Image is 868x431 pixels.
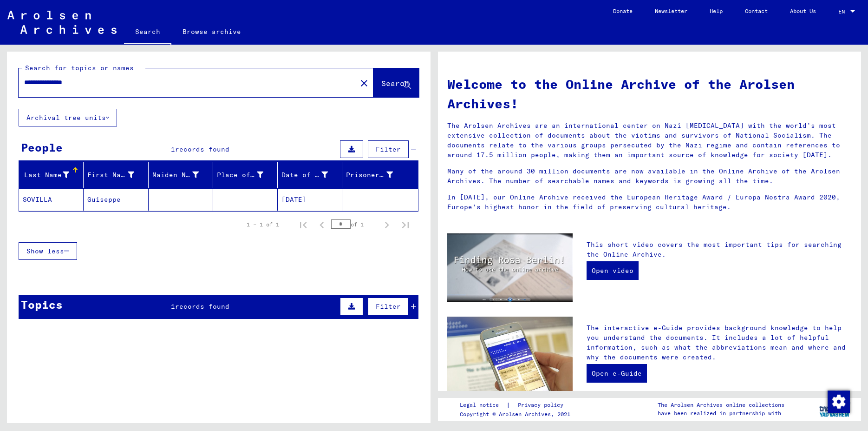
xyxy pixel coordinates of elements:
mat-cell: [DATE] [278,188,342,211]
p: This short video covers the most important tips for searching the Online Archive. [587,240,852,259]
span: 1 [171,145,175,153]
span: Filter [376,145,401,153]
div: Change consent [827,390,849,412]
p: Many of the around 30 million documents are now available in the Online Archive of the Arolsen Ar... [447,166,852,186]
div: Last Name [23,167,83,182]
a: Browse archive [171,20,252,43]
a: Open video [587,261,639,280]
span: EN [838,8,848,15]
mat-cell: SOVILLA [19,188,84,211]
mat-cell: Guiseppe [84,188,148,211]
a: Privacy policy [510,400,574,410]
a: Legal notice [460,400,506,410]
span: Filter [376,302,401,311]
h1: Welcome to the Online Archive of the Arolsen Archives! [447,74,852,113]
p: The Arolsen Archives online collections [658,401,784,409]
button: Show less [19,242,77,260]
button: Filter [368,140,409,158]
p: The interactive e-Guide provides background knowledge to help you understand the documents. It in... [587,323,852,362]
div: 1 – 1 of 1 [247,220,279,229]
div: | [460,400,574,410]
mat-header-cell: First Name [84,162,148,188]
mat-icon: close [359,78,370,89]
img: yv_logo.png [817,398,852,421]
img: video.jpg [447,233,573,302]
div: Maiden Name [152,167,213,182]
mat-header-cell: Date of Birth [278,162,342,188]
a: Open e-Guide [587,364,647,383]
p: Copyright © Arolsen Archives, 2021 [460,410,574,418]
img: Arolsen_neg.svg [7,11,117,34]
button: Archival tree units [19,109,117,126]
p: The Arolsen Archives are an international center on Nazi [MEDICAL_DATA] with the world’s most ext... [447,121,852,160]
div: Last Name [23,170,69,180]
span: 1 [171,302,175,311]
button: First page [294,215,313,234]
p: have been realized in partnership with [658,409,784,418]
p: In [DATE], our Online Archive received the European Heritage Award / Europa Nostra Award 2020, Eu... [447,192,852,212]
mat-header-cell: Maiden Name [149,162,213,188]
div: Maiden Name [152,170,199,180]
div: Place of Birth [217,170,263,180]
mat-label: Search for topics or names [25,64,134,72]
mat-header-cell: Prisoner # [342,162,418,188]
button: Search [373,68,419,97]
div: First Name [87,167,148,182]
a: Search [124,20,171,45]
div: Topics [21,296,63,313]
div: Date of Birth [281,170,328,180]
button: Next page [378,215,396,234]
img: eguide.jpg [447,317,573,401]
div: Prisoner # [346,170,392,180]
button: Filter [368,298,409,315]
div: of 1 [331,220,378,229]
span: Search [381,79,409,88]
button: Last page [396,215,415,234]
span: Show less [26,247,64,255]
div: Prisoner # [346,167,406,182]
div: Date of Birth [281,167,342,182]
div: First Name [87,170,134,180]
button: Previous page [313,215,331,234]
span: records found [175,145,229,153]
div: Place of Birth [217,167,277,182]
mat-header-cell: Place of Birth [213,162,278,188]
img: Change consent [828,391,850,413]
button: Clear [355,73,373,92]
div: People [21,139,63,156]
span: records found [175,302,229,311]
mat-header-cell: Last Name [19,162,84,188]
